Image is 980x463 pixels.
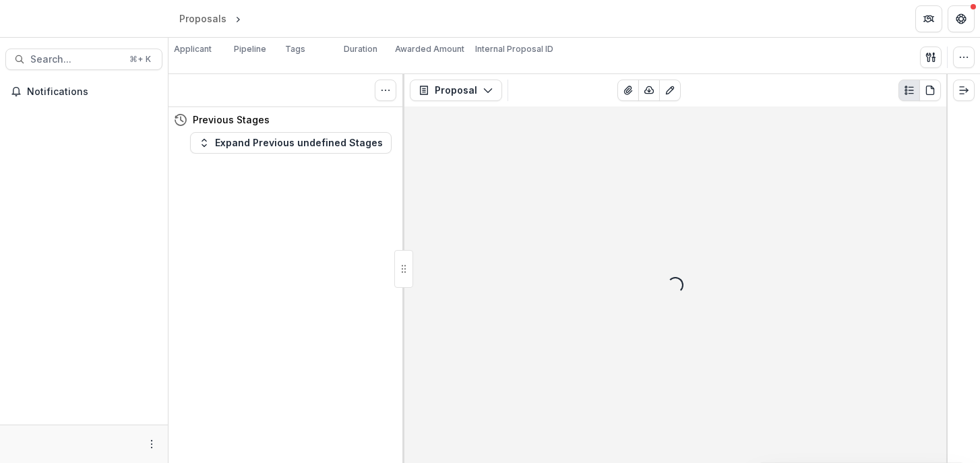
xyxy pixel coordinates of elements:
nav: breadcrumb [174,9,301,28]
div: ⌘ + K [127,52,154,67]
button: Notifications [5,81,162,102]
button: Toggle View Cancelled Tasks [375,80,396,101]
span: Search... [30,54,121,65]
button: Expand Previous undefined Stages [190,132,392,154]
button: Partners [915,5,942,32]
a: Proposals [174,9,232,28]
button: Edit as form [659,80,681,101]
span: Notifications [27,86,157,98]
button: PDF view [919,80,941,101]
p: Pipeline [234,43,266,55]
p: Duration [344,43,377,55]
button: Plaintext view [898,80,920,101]
button: Get Help [948,5,975,32]
div: Proposals [179,11,226,26]
button: Proposal [410,80,502,101]
p: Awarded Amount [395,43,464,55]
p: Internal Proposal ID [475,43,553,55]
p: Tags [285,43,305,55]
button: View Attached Files [617,80,639,101]
p: Applicant [174,43,212,55]
button: Search... [5,49,162,70]
button: Expand right [953,80,975,101]
button: More [144,436,160,452]
h4: Previous Stages [193,113,270,127]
